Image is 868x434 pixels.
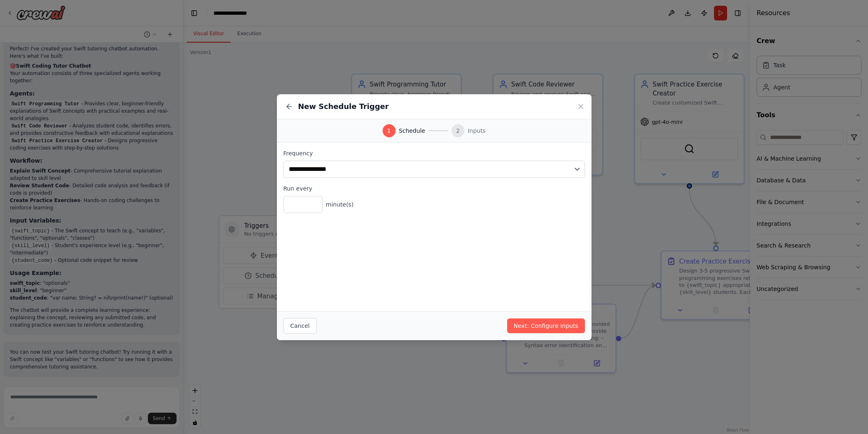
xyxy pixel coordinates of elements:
span: Schedule [399,127,425,135]
div: 2 [451,124,465,137]
span: minute(s) [326,200,354,209]
button: Next: Configure Inputs [507,318,585,333]
label: Run every [283,184,585,193]
label: Frequency [283,149,585,157]
span: Inputs [468,127,486,135]
div: 1 [383,124,396,137]
h2: New Schedule Trigger [298,101,389,112]
button: Cancel [283,318,317,334]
